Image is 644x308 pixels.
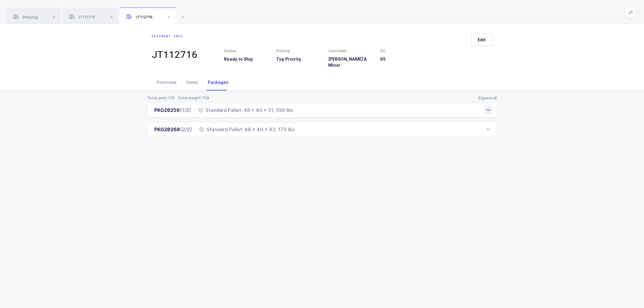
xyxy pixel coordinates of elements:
[328,48,373,54] div: Customer
[147,103,497,117] div: PKG20259(1/2) Standard Pallet: 48 x 40 x 51, 556 lbs
[276,48,321,54] div: Priority
[180,126,192,132] span: (2/2)
[69,15,95,19] span: JT112719
[180,107,191,113] span: (1/2)
[127,15,152,19] span: JT112716
[155,106,191,114] div: PKG20259
[479,96,497,100] button: Expand all
[224,48,269,54] div: Status
[472,34,492,46] button: Edit
[380,56,425,62] h3: 65
[328,56,373,68] h3: [PERSON_NAME] & Minor
[147,122,497,137] div: PKG20260(2/2) Standard Pallet: 48 x 40 x 43, 173 lbs
[478,37,486,43] span: Edit
[155,126,192,133] div: PKG20260
[203,74,234,90] div: Packages
[182,74,203,90] div: Items
[199,106,293,114] div: Standard Pallet: 48 x 40 x 51, 556 lbs
[200,126,295,133] div: Standard Pallet: 48 x 40 x 43, 173 lbs
[276,56,321,62] h3: Top Priority
[152,34,198,39] div: Shipment info
[380,48,425,54] div: DC
[224,56,269,62] h3: Ready to Ship
[13,15,38,19] span: Shipping
[152,74,182,90] div: Overview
